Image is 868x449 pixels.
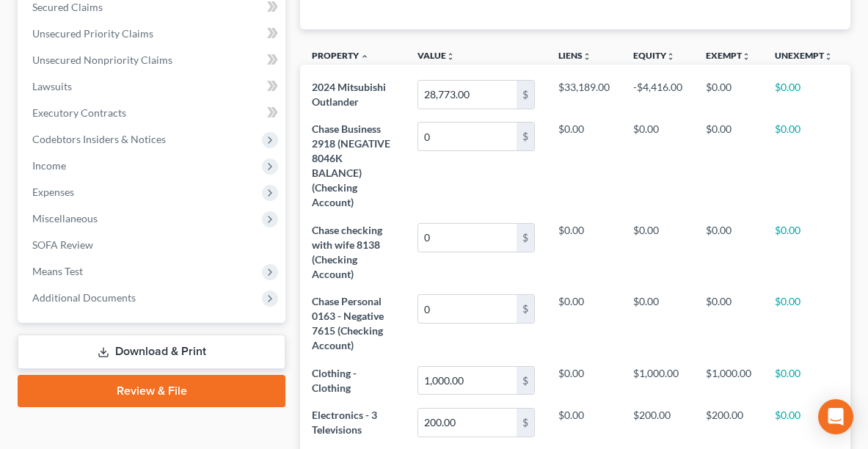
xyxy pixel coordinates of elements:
[417,50,455,61] a: Valueunfold_more
[418,409,517,437] input: 0.00
[32,106,126,119] span: Executory Contracts
[18,375,285,407] a: Review & File
[633,50,675,61] a: Equityunfold_more
[583,52,591,61] i: unfold_more
[621,401,694,443] td: $200.00
[32,1,103,13] span: Secured Claims
[32,133,166,145] span: Codebtors Insiders & Notices
[558,50,591,61] a: Liensunfold_more
[621,216,694,288] td: $0.00
[517,409,534,437] div: $
[694,116,763,216] td: $0.00
[418,81,517,109] input: 0.00
[517,81,534,109] div: $
[824,52,833,61] i: unfold_more
[32,265,83,277] span: Means Test
[694,288,763,359] td: $0.00
[312,123,390,208] span: Chase Business 2918 (NEGATIVE 8046K BALANCE) (Checking Account)
[621,116,694,216] td: $0.00
[517,367,534,395] div: $
[418,224,517,252] input: 0.00
[360,52,369,61] i: expand_less
[763,359,845,401] td: $0.00
[517,295,534,323] div: $
[694,359,763,401] td: $1,000.00
[32,291,136,304] span: Additional Documents
[547,216,621,288] td: $0.00
[312,367,357,394] span: Clothing - Clothing
[763,401,845,443] td: $0.00
[418,367,517,395] input: 0.00
[32,186,74,198] span: Expenses
[742,52,751,61] i: unfold_more
[21,73,285,100] a: Lawsuits
[312,224,382,280] span: Chase checking with wife 8138 (Checking Account)
[621,73,694,115] td: -$4,416.00
[763,73,845,115] td: $0.00
[312,81,386,108] span: 2024 Mitsubishi Outlander
[621,288,694,359] td: $0.00
[32,80,72,92] span: Lawsuits
[775,50,833,61] a: Unexemptunfold_more
[694,73,763,115] td: $0.00
[547,116,621,216] td: $0.00
[517,123,534,150] div: $
[32,54,172,66] span: Unsecured Nonpriority Claims
[547,73,621,115] td: $33,189.00
[547,401,621,443] td: $0.00
[547,288,621,359] td: $0.00
[418,295,517,323] input: 0.00
[312,409,377,436] span: Electronics - 3 Televisions
[312,295,384,351] span: Chase Personal 0163 - Negative 7615 (Checking Account)
[21,47,285,73] a: Unsecured Nonpriority Claims
[818,399,853,434] div: Open Intercom Messenger
[32,159,66,172] span: Income
[763,216,845,288] td: $0.00
[418,123,517,150] input: 0.00
[21,232,285,258] a: SOFA Review
[446,52,455,61] i: unfold_more
[517,224,534,252] div: $
[706,50,751,61] a: Exemptunfold_more
[547,359,621,401] td: $0.00
[621,359,694,401] td: $1,000.00
[32,238,93,251] span: SOFA Review
[18,335,285,369] a: Download & Print
[763,116,845,216] td: $0.00
[666,52,675,61] i: unfold_more
[694,216,763,288] td: $0.00
[763,288,845,359] td: $0.00
[21,21,285,47] a: Unsecured Priority Claims
[21,100,285,126] a: Executory Contracts
[694,401,763,443] td: $200.00
[312,50,369,61] a: Property expand_less
[32,212,98,224] span: Miscellaneous
[32,27,153,40] span: Unsecured Priority Claims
